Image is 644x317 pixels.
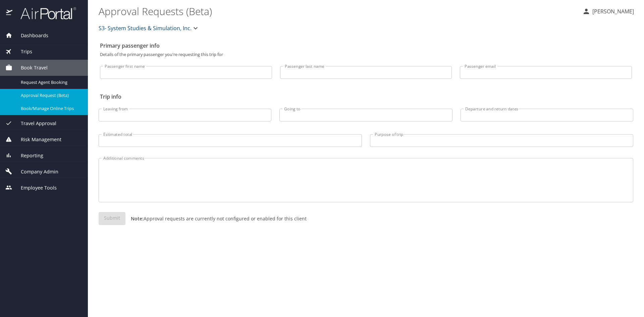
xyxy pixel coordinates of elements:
[12,184,57,192] span: Employee Tools
[6,7,13,20] img: icon-airportal.png
[21,105,80,112] span: Book/Manage Online Trips
[100,40,632,51] h2: Primary passenger info
[12,168,58,175] span: Company Admin
[131,215,144,222] strong: Note:
[100,52,632,57] p: Details of the primary passenger you're requesting this trip for
[125,215,307,222] p: Approval requests are currently not configured or enabled for this client
[12,120,56,127] span: Travel Approval
[12,136,61,143] span: Risk Management
[99,1,577,21] h1: Approval Requests (Beta)
[12,32,48,39] span: Dashboards
[12,64,48,71] span: Book Travel
[580,5,637,17] button: [PERSON_NAME]
[12,48,32,55] span: Trips
[590,7,634,15] p: [PERSON_NAME]
[100,91,632,102] h2: Trip info
[13,7,76,20] img: airportal-logo.png
[12,152,43,159] span: Reporting
[96,21,202,35] button: S3- System Studies & Simulation, Inc.
[21,92,80,99] span: Approval Request (Beta)
[21,79,80,86] span: Request Agent Booking
[99,23,192,33] span: S3- System Studies & Simulation, Inc.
